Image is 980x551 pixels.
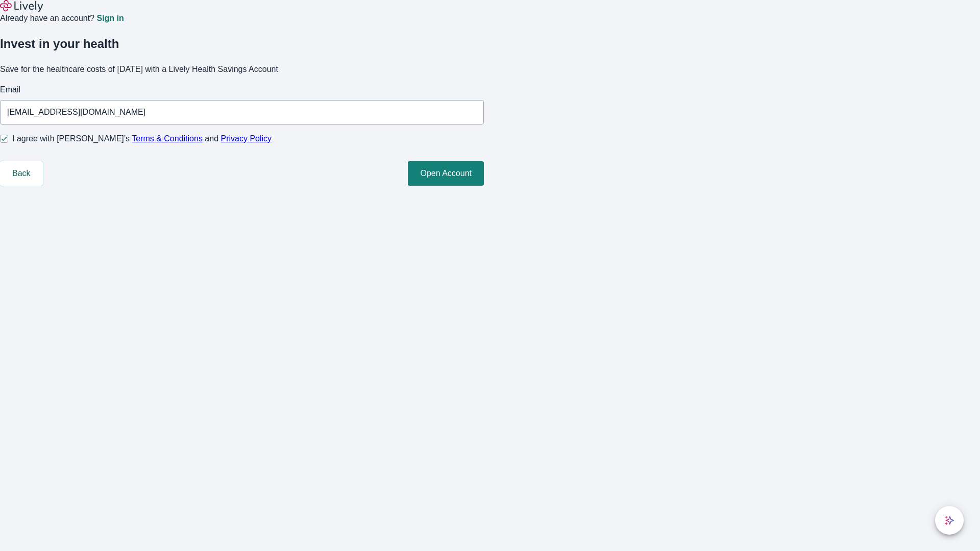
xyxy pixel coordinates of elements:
span: I agree with [PERSON_NAME]’s and [12,133,272,145]
a: Sign in [96,14,124,22]
svg: Lively AI Assistant [944,515,954,525]
a: Privacy Policy [221,134,272,143]
button: chat [935,506,964,535]
button: Open Account [408,161,484,186]
a: Terms & Conditions [132,134,203,143]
